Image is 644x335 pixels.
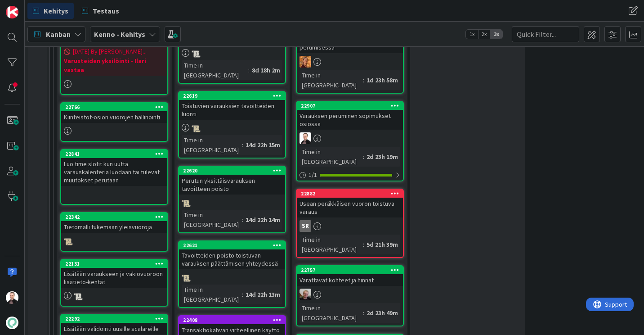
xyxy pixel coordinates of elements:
[490,30,502,39] span: 3x
[6,6,18,18] img: Visit kanbanzone.com
[61,268,167,288] div: Lisätään varaukseen ja vakiovuoroon lisätieto-kentät
[182,210,242,230] div: Time in [GEOGRAPHIC_DATA]
[364,308,400,318] div: 2d 23h 49m
[301,267,403,273] div: 22757
[61,221,167,233] div: Tietomalli tukemaan yleisvuoroja
[297,266,403,274] div: 22757
[61,111,167,123] div: Kiinteistöt-osion vuorojen hallinointi
[243,215,282,225] div: 14d 22h 14m
[65,104,167,110] div: 22766
[60,149,168,205] a: 22841Luo time slotit kun uutta varauskalenteria luodaan tai tulevat muutokset perutaan
[250,65,282,75] div: 8d 18h 2m
[61,213,167,221] div: 22342
[60,16,168,95] a: [DATE] By [PERSON_NAME]...Varusteiden yksilöinti - Ilari vastaa
[297,56,403,68] div: TL
[60,102,168,142] a: 22766Kiinteistöt-osion vuorojen hallinointi
[297,102,403,110] div: 22907
[512,26,579,42] input: Quick Filter...
[242,290,243,299] span: :
[183,317,285,323] div: 22408
[300,147,363,167] div: Time in [GEOGRAPHIC_DATA]
[73,47,147,56] span: [DATE] By [PERSON_NAME]...
[64,56,165,74] b: Varusteiden yksilöinti - Ilari vastaa
[243,290,282,299] div: 14d 22h 13m
[300,56,311,68] img: TL
[301,103,403,109] div: 22907
[297,266,403,286] div: 22757Varattavat kohteet ja hinnat
[248,65,250,75] span: :
[179,241,285,249] div: 22621
[61,158,167,186] div: Luo time slotit kun uutta varauskalenteria luodaan tai tulevat muutokset perutaan
[297,132,403,144] div: VP
[466,30,478,39] span: 1x
[65,151,167,157] div: 22841
[65,214,167,220] div: 22342
[179,175,285,195] div: Perutun yksittäisvarauksen tavoitteen poisto
[297,220,403,232] div: SR
[178,91,286,158] a: 22619Toistuvien varauksien tavoitteiden luontiTime in [GEOGRAPHIC_DATA]:14d 22h 15m
[61,213,167,233] div: 22342Tietomalli tukemaan yleisvuoroja
[6,317,18,329] img: avatar
[61,315,167,323] div: 22292
[297,110,403,130] div: Varauksen peruminen sopimukset osiossa
[297,190,403,198] div: 22882
[179,100,285,120] div: Toistuvien varauksien tavoitteiden luonti
[363,75,364,85] span: :
[297,289,403,300] div: JH
[301,190,403,197] div: 22882
[19,1,41,12] span: Support
[296,16,404,94] a: Toistuvien varauksien käsittely uuden kalenteriversion luonnissa ja perumisessaTLTime in [GEOGRAP...
[183,93,285,99] div: 22619
[297,198,403,217] div: Usean peräkkäisen vuoron toistuva varaus
[300,289,311,300] img: JH
[242,140,243,150] span: :
[364,240,400,249] div: 5d 21h 39m
[296,265,404,326] a: 22757Varattavat kohteet ja hinnatJHTime in [GEOGRAPHIC_DATA]:2d 23h 49m
[364,75,400,85] div: 1d 23h 58m
[46,29,71,40] span: Kanban
[309,170,317,180] span: 1 / 1
[300,132,311,144] img: VP
[61,103,167,111] div: 22766
[76,3,125,19] a: Testaus
[60,212,168,252] a: 22342Tietomalli tukemaan yleisvuoroja
[296,189,404,258] a: 22882Usean peräkkäisen vuoron toistuva varausSRTime in [GEOGRAPHIC_DATA]:5d 21h 39m
[179,241,285,269] div: 22621Tavoitteiden poisto toistuvan varauksen päättämisen yhteydessä
[300,303,363,323] div: Time in [GEOGRAPHIC_DATA]
[300,70,363,90] div: Time in [GEOGRAPHIC_DATA]
[93,5,119,16] span: Testaus
[60,259,168,307] a: 22131Lisätään varaukseen ja vakiovuoroon lisätieto-kentät
[363,240,364,249] span: :
[297,190,403,217] div: 22882Usean peräkkäisen vuoron toistuva varaus
[61,315,167,335] div: 22292Lisätään validointi uusille scalareille
[61,260,167,268] div: 22131
[296,101,404,181] a: 22907Varauksen peruminen sopimukset osiossaVPTime in [GEOGRAPHIC_DATA]:2d 23h 19m1/1
[478,30,490,39] span: 2x
[297,102,403,130] div: 22907Varauksen peruminen sopimukset osiossa
[363,152,364,162] span: :
[94,30,145,39] b: Kenno - Kehitys
[65,316,167,322] div: 22292
[65,261,167,267] div: 22131
[297,169,403,181] div: 1/1
[179,249,285,269] div: Tavoitteiden poisto toistuvan varauksen päättämisen yhteydessä
[179,167,285,195] div: 22620Perutun yksittäisvarauksen tavoitteen poisto
[179,92,285,100] div: 22619
[183,242,285,249] div: 22621
[179,92,285,120] div: 22619Toistuvien varauksien tavoitteiden luonti
[183,167,285,174] div: 22620
[182,60,248,80] div: Time in [GEOGRAPHIC_DATA]
[61,150,167,186] div: 22841Luo time slotit kun uutta varauskalenteria luodaan tai tulevat muutokset perutaan
[61,323,167,335] div: Lisätään validointi uusille scalareille
[179,167,285,175] div: 22620
[182,135,242,155] div: Time in [GEOGRAPHIC_DATA]
[27,3,74,19] a: Kehitys
[300,220,311,232] div: SR
[364,152,400,162] div: 2d 23h 19m
[363,308,364,318] span: :
[243,140,282,150] div: 14d 22h 15m
[179,316,285,324] div: 22408
[61,150,167,158] div: 22841
[6,291,18,304] img: VP
[182,285,242,304] div: Time in [GEOGRAPHIC_DATA]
